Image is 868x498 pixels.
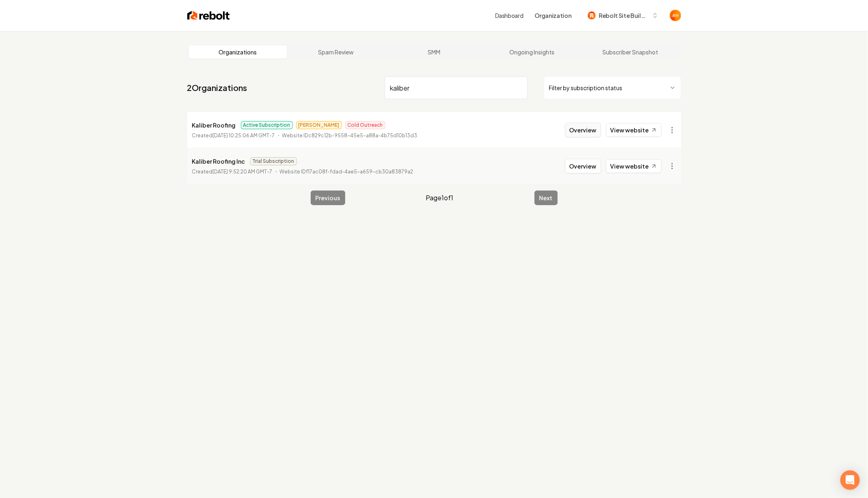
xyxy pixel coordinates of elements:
[250,157,297,165] span: Trial Subscription
[385,45,483,58] a: SMM
[426,193,454,203] span: Page 1 of 1
[599,11,649,20] span: Rebolt Site Builder
[192,168,273,176] p: Created
[192,132,275,140] p: Created
[345,121,385,129] span: Cold Outreach
[280,168,413,176] p: Website ID f17ac08f-fdad-4ae5-a659-cb30a83879a2
[192,156,245,166] p: Kaliber Roofing Inc
[192,120,236,130] p: Kaliber Roofing
[670,10,681,21] img: Anthony Hurgoi
[565,159,601,173] button: Overview
[581,45,680,58] a: Subscriber Snapshot
[495,11,524,19] a: Dashboard
[187,10,230,21] img: Rebolt Logo
[670,10,681,21] button: Open user button
[241,121,293,129] span: Active Subscription
[483,45,581,58] a: Ongoing Insights
[187,82,247,93] a: 2Organizations
[213,169,273,175] time: [DATE] 9:52:20 AM GMT-7
[213,132,275,139] time: [DATE] 10:25:06 AM GMT-7
[606,159,662,173] a: View website
[282,132,418,140] p: Website ID c829c12b-9558-45e5-a88a-4b75d10b13d3
[385,76,528,99] input: Search by name or ID
[287,45,385,58] a: Spam Review
[840,470,860,490] div: Open Intercom Messenger
[296,121,342,129] span: [PERSON_NAME]
[588,11,596,19] img: Rebolt Site Builder
[606,123,662,137] a: View website
[530,8,576,23] button: Organization
[565,123,601,137] button: Overview
[189,45,287,58] a: Organizations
